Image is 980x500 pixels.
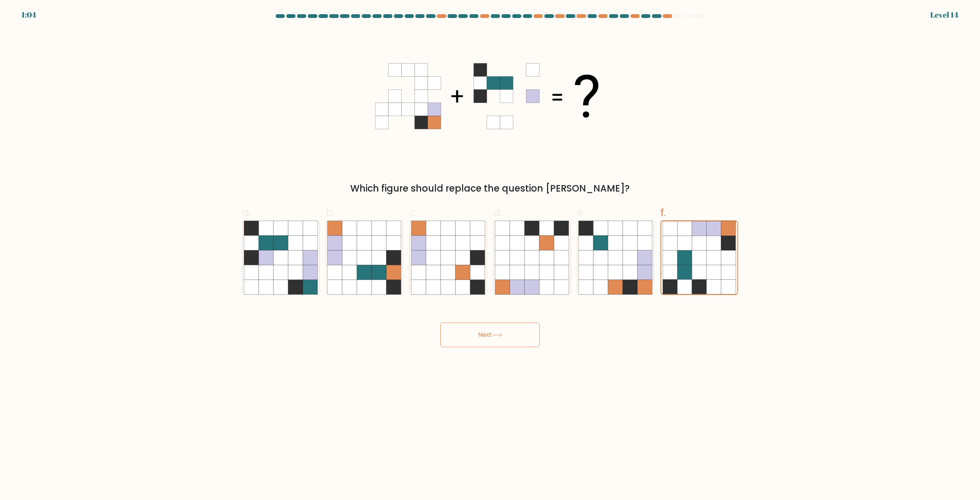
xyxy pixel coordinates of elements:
[247,182,733,195] div: Which figure should replace the question [PERSON_NAME]?
[930,9,959,21] div: Level 14
[21,9,36,21] div: 1:04
[440,323,540,347] button: Next
[577,205,585,220] span: e.
[660,205,666,220] span: f.
[409,205,418,220] span: c.
[242,205,251,220] span: a.
[493,205,502,220] span: d.
[326,205,335,220] span: b.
